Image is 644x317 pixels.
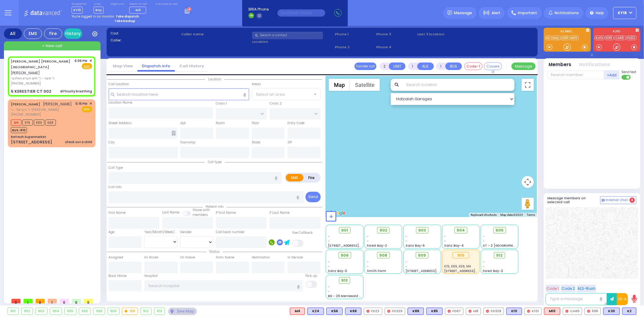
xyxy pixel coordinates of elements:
u: EMS [84,64,90,69]
label: Street Address [109,121,132,126]
div: 906 [79,308,91,315]
label: Gender [180,230,192,235]
span: - [405,234,407,239]
a: Call History [175,63,209,69]
button: BUS [445,62,462,70]
span: AT - 2 [GEOGRAPHIC_DATA] [483,243,528,248]
span: Other building occupants [171,131,176,136]
div: check out a child [65,140,92,144]
button: Code 2 [561,285,576,292]
span: - [328,285,330,289]
div: 905 [65,308,76,315]
div: 5 KERESTIER CT 002 [11,88,51,94]
strong: Take backup [114,19,135,23]
label: ZIP [287,140,292,145]
span: 0 [11,299,21,303]
span: Message [454,10,472,16]
label: Cross 1 [216,101,227,106]
button: 10-4 [617,293,628,305]
label: Destination [252,255,270,260]
a: K2 [545,36,552,40]
button: Members [549,61,572,68]
span: Bay [94,7,104,14]
div: K69 [345,308,361,315]
button: Internal Chat 4 [600,196,636,204]
label: Last 3 location [418,32,476,37]
span: Important [518,10,537,16]
img: red-radio-icon.svg [566,310,569,313]
div: BLS [622,308,636,315]
label: Floor [252,121,259,126]
label: Call Info [109,185,122,190]
span: - [483,260,485,264]
div: 903 [36,308,47,315]
span: Call type [205,160,225,164]
span: - [367,260,369,264]
span: - [483,239,485,243]
button: ALS-Rush [577,285,596,292]
span: K76 [22,120,33,126]
span: - [328,264,330,269]
label: Back Home [109,274,127,278]
span: 909 [418,252,426,258]
span: ר' משה - ר' חיים הערש וואלנער [11,76,73,81]
label: Age [109,230,115,235]
button: +Add [604,70,620,79]
label: P Last Name [270,210,290,215]
img: red-radio-icon.svg [448,310,451,313]
img: comment-alt.png [602,199,605,202]
button: Show street map [329,79,350,91]
div: 901 [8,308,18,315]
label: Night unit [111,2,124,6]
div: K89 [408,308,424,315]
span: - [328,260,330,264]
span: Select an area [256,91,285,98]
button: KY18 [613,7,636,19]
label: Location Name [109,100,133,105]
div: CAR5 [563,308,582,315]
a: K30 [561,36,570,40]
input: (000)000-00000 [277,9,325,17]
a: KJFD [595,36,604,40]
a: History [64,28,82,39]
span: M4 [11,120,21,126]
span: - [405,264,407,269]
span: 904 [457,227,465,233]
div: FD325 [385,308,405,315]
span: 6:06 PM [75,59,88,63]
span: K76, K89, K68, M4 [444,264,471,269]
span: - [405,239,407,243]
span: 908 [379,252,387,258]
h5: Message members on selected call [548,196,600,204]
span: - [444,239,446,243]
span: 903 [418,227,426,233]
label: Entry Code [287,121,305,126]
div: FD328 [483,308,504,315]
span: 906 [341,252,349,258]
a: 595 [605,36,614,40]
label: Assigned [109,255,123,260]
label: En Route [144,255,158,260]
span: [STREET_ADDRESS][PERSON_NAME] [328,243,385,248]
span: 902 [380,227,387,233]
input: Search a contact [252,32,323,39]
input: Search location here [109,88,249,100]
label: Call Type [109,165,123,170]
label: Apt [180,121,186,126]
span: Sanz Bay-6 [405,243,425,248]
label: EMS [286,174,303,181]
label: Township [180,140,195,145]
label: Fire [303,174,320,181]
span: Help [596,10,604,16]
img: red-radio-icon.svg [486,310,489,313]
span: Phone 2 [335,45,374,50]
label: P First Name [216,210,236,215]
span: 1 [48,299,57,303]
div: FD22 [364,308,382,315]
div: K2 [622,308,636,315]
span: - [328,239,330,243]
span: 0 [84,299,93,303]
img: Google [327,209,347,217]
span: - [328,234,330,239]
span: K89 [34,120,44,126]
